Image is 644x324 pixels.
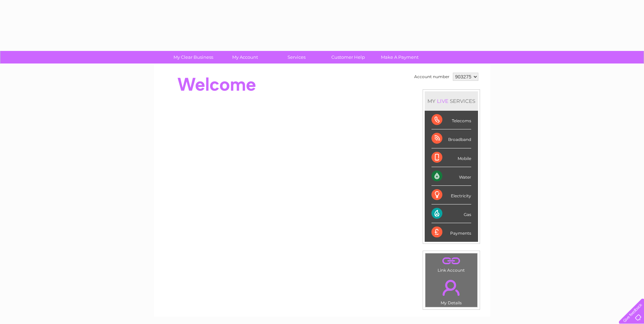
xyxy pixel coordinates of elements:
a: Services [269,51,325,64]
div: Payments [431,223,471,241]
a: Customer Help [320,51,376,64]
a: My Account [217,51,273,64]
td: Account number [412,71,451,83]
a: . [427,255,476,267]
div: Mobile [431,148,471,167]
td: My Details [425,274,478,307]
div: Electricity [431,186,471,204]
a: Make A Payment [372,51,428,64]
td: Link Account [425,253,478,274]
div: Telecoms [431,111,471,129]
div: Broadband [431,129,471,148]
div: LIVE [436,98,450,104]
div: Water [431,167,471,186]
div: Gas [431,204,471,223]
div: MY SERVICES [425,91,478,111]
a: My Clear Business [165,51,221,64]
a: . [427,276,476,300]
